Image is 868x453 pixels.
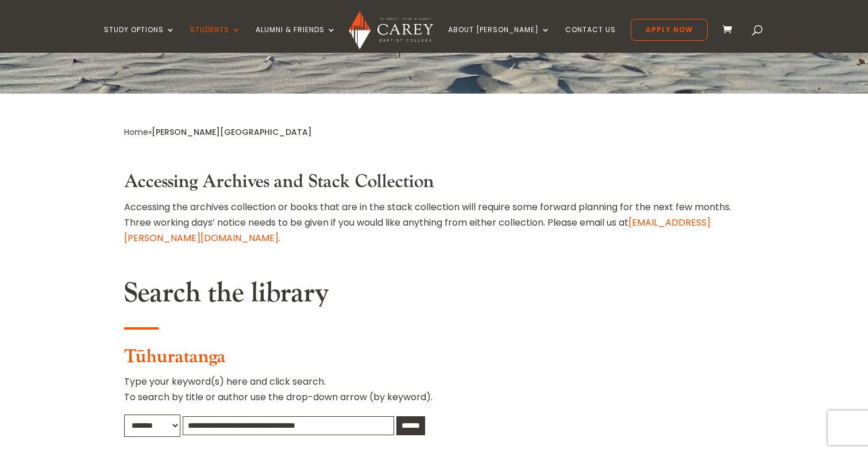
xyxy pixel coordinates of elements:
[124,374,744,414] p: Type your keyword(s) here and click search. To search by title or author use the drop-down arrow ...
[104,26,175,53] a: Study Options
[124,126,148,138] a: Home
[124,126,312,138] span: »
[124,346,744,374] h3: Tūhuratanga
[565,26,616,53] a: Contact Us
[124,277,744,316] h2: Search the library
[448,26,550,53] a: About [PERSON_NAME]
[124,199,744,246] p: Accessing the archives collection or books that are in the stack collection will require some for...
[124,171,744,199] h3: Accessing Archives and Stack Collection
[152,126,312,138] span: [PERSON_NAME][GEOGRAPHIC_DATA]
[256,26,336,53] a: Alumni & Friends
[349,11,433,49] img: Carey Baptist College
[631,19,708,41] a: Apply Now
[190,26,241,53] a: Students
